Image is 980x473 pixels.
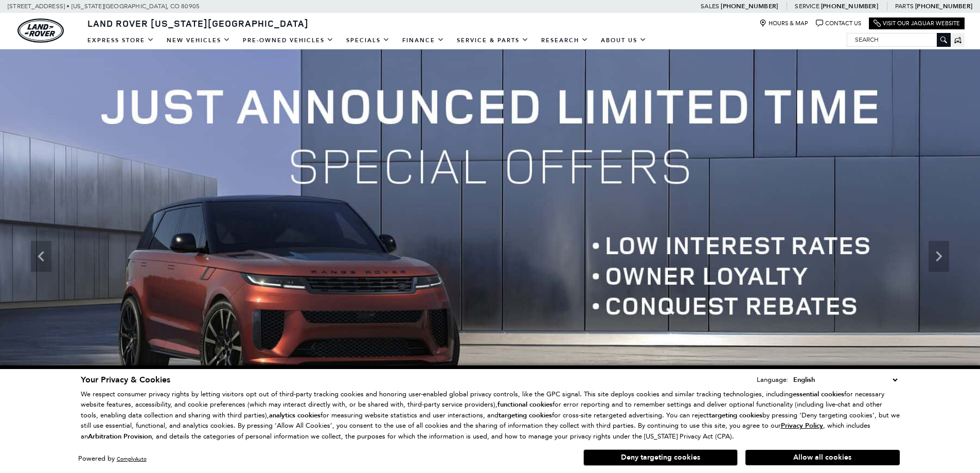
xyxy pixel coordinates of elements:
button: Deny targeting cookies [583,449,738,466]
a: [STREET_ADDRESS] • [US_STATE][GEOGRAPHIC_DATA], CO 80905 [8,3,200,10]
input: Search [847,33,950,46]
a: EXPRESS STORE [81,31,161,49]
div: Language: [757,376,789,383]
a: [PHONE_NUMBER] [721,2,778,10]
a: land-rover [17,19,64,43]
img: Land Rover [17,19,64,43]
strong: essential cookies [793,390,844,399]
button: Allow all cookies [745,450,900,465]
a: Contact Us [816,20,861,27]
a: Pre-Owned Vehicles [237,31,340,49]
span: Service [795,3,819,10]
span: Parts [895,3,914,10]
a: Specials [340,31,396,49]
a: Land Rover [US_STATE][GEOGRAPHIC_DATA] [81,17,315,29]
select: Language Select [791,374,900,386]
strong: analytics cookies [269,411,320,420]
a: Finance [396,31,451,49]
a: New Vehicles [161,31,237,49]
a: ComplyAuto [117,456,147,462]
div: Previous [31,241,51,272]
a: [PHONE_NUMBER] [821,2,878,10]
nav: Main Navigation [81,31,653,49]
span: Sales [701,3,719,10]
a: Service & Parts [451,31,535,49]
u: Privacy Policy [781,421,823,430]
div: Powered by [78,456,147,462]
strong: functional cookies [497,400,553,409]
a: [PHONE_NUMBER] [915,2,972,10]
a: Visit Our Jaguar Website [874,20,960,27]
strong: Arbitration Provision [88,432,152,441]
span: Land Rover [US_STATE][GEOGRAPHIC_DATA] [87,17,309,29]
strong: targeting cookies [498,411,552,420]
a: About Us [595,31,653,49]
strong: targeting cookies [709,411,762,420]
div: Next [929,241,949,272]
span: Your Privacy & Cookies [81,374,170,386]
p: We respect consumer privacy rights by letting visitors opt out of third-party tracking cookies an... [81,389,900,442]
a: Privacy Policy [781,422,823,429]
a: Research [535,31,595,49]
a: Hours & Map [759,20,808,27]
